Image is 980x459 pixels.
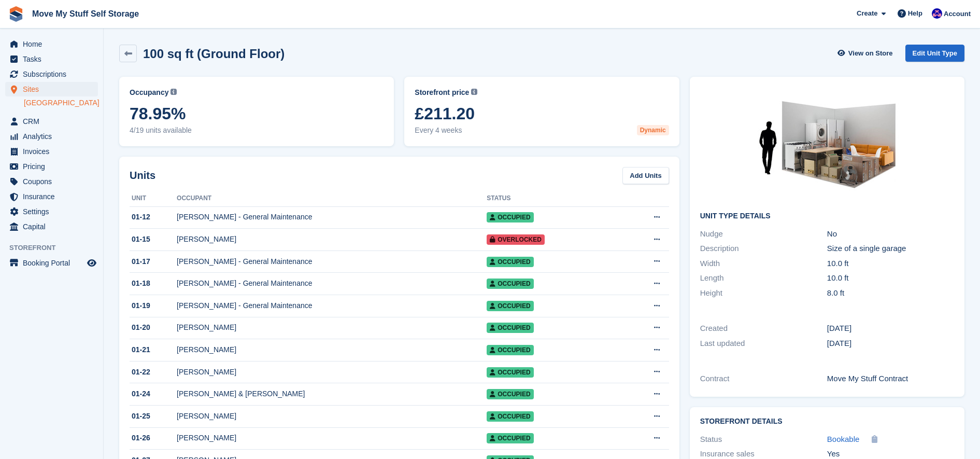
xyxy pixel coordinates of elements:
span: Booking Portal [23,256,85,270]
div: [PERSON_NAME] - General Maintenance [177,256,487,267]
span: Storefront price [415,87,469,98]
div: 01-12 [130,212,177,222]
div: 01-22 [130,367,177,378]
img: icon-info-grey-7440780725fd019a000dd9b08b2336e03edf1995a4989e88bcd33f0948082b44.svg [171,89,177,95]
h2: 100 sq ft (Ground Floor) [143,47,285,61]
span: Invoices [23,144,85,159]
div: [PERSON_NAME] & [PERSON_NAME] [177,388,487,399]
a: menu [5,159,98,174]
span: 78.95% [130,104,384,123]
div: Last updated [700,338,827,350]
div: [PERSON_NAME] - General Maintenance [177,212,487,222]
a: Bookable [827,434,860,446]
a: View on Store [836,45,897,62]
div: 01-20 [130,322,177,333]
span: Help [908,8,922,19]
img: stora-icon-8386f47178a22dfd0bd8f6a31ec36ba5ce8667c1dd55bd0f319d3a0aa187defe.svg [8,6,24,22]
a: menu [5,174,98,189]
th: Unit [130,190,177,207]
span: Occupied [487,257,533,267]
img: 100-sqft-unit.jpg [749,87,905,204]
div: 10.0 ft [827,272,954,284]
span: Tasks [23,52,85,66]
div: 01-17 [130,256,177,267]
img: Jade Whetnall [932,8,942,19]
div: Nudge [700,228,827,240]
span: Subscriptions [23,67,85,81]
h2: Units [130,168,155,183]
div: [PERSON_NAME] [177,322,487,333]
div: 01-21 [130,344,177,355]
a: menu [5,67,98,81]
div: Move My Stuff Contract [827,373,954,385]
div: Size of a single garage [827,243,954,255]
div: 01-18 [130,278,177,289]
th: Occupant [177,190,487,207]
th: Status [487,190,619,207]
div: Height [700,287,827,299]
h2: Unit Type details [700,212,954,220]
span: Occupied [487,411,533,422]
a: menu [5,37,98,51]
span: CRM [23,114,85,129]
div: Contract [700,373,827,385]
div: [PERSON_NAME] - General Maintenance [177,278,487,289]
img: icon-info-grey-7440780725fd019a000dd9b08b2336e03edf1995a4989e88bcd33f0948082b44.svg [471,89,477,95]
a: Move My Stuff Self Storage [28,5,143,22]
div: Width [700,258,827,270]
div: Length [700,272,827,284]
a: menu [5,52,98,66]
span: Occupied [487,323,533,333]
span: Create [857,8,877,19]
div: [PERSON_NAME] - General Maintenance [177,300,487,311]
div: [PERSON_NAME] [177,411,487,422]
span: Account [944,9,971,19]
span: Insurance [23,189,85,204]
span: Occupancy [130,87,168,98]
span: Overlocked [487,234,545,245]
div: [DATE] [827,323,954,335]
div: 01-19 [130,300,177,311]
a: [GEOGRAPHIC_DATA] [24,98,98,108]
a: menu [5,219,98,234]
h2: Storefront Details [700,418,954,426]
span: Occupied [487,389,533,399]
div: Dynamic [637,125,669,135]
span: Occupied [487,433,533,443]
div: Description [700,243,827,255]
a: menu [5,204,98,219]
span: View on Store [848,48,893,59]
div: No [827,228,954,240]
span: Home [23,37,85,51]
span: Occupied [487,279,533,289]
span: Coupons [23,174,85,189]
span: £211.20 [415,104,669,123]
a: menu [5,114,98,129]
span: Bookable [827,435,860,443]
span: Occupied [487,367,533,378]
div: 10.0 ft [827,258,954,270]
div: 01-25 [130,411,177,422]
a: Edit Unit Type [905,45,964,62]
div: [PERSON_NAME] [177,433,487,443]
div: 01-24 [130,388,177,399]
span: Sites [23,82,85,96]
div: [PERSON_NAME] [177,344,487,355]
span: 4/19 units available [130,125,384,136]
span: Pricing [23,159,85,174]
a: menu [5,144,98,159]
div: [PERSON_NAME] [177,234,487,245]
a: menu [5,82,98,96]
a: menu [5,189,98,204]
div: Status [700,434,827,446]
div: [PERSON_NAME] [177,367,487,378]
span: Capital [23,219,85,234]
div: 01-15 [130,234,177,245]
div: Created [700,323,827,335]
span: Analytics [23,129,85,144]
span: Settings [23,204,85,219]
a: Preview store [86,257,98,269]
span: Occupied [487,212,533,222]
a: menu [5,129,98,144]
span: Occupied [487,301,533,311]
